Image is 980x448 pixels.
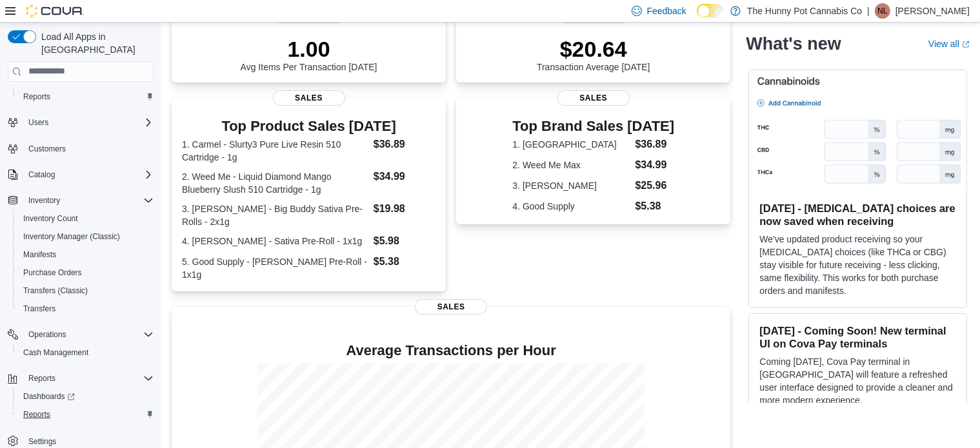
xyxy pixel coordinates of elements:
dd: $25.96 [635,178,675,193]
a: Dashboards [18,389,80,404]
dd: $34.99 [635,157,675,173]
dd: $5.38 [635,199,675,214]
span: Purchase Orders [23,268,82,278]
p: Coming [DATE], Cova Pay terminal in [GEOGRAPHIC_DATA] will feature a refreshed user interface des... [759,355,956,407]
dd: $36.89 [374,137,435,152]
span: Transfers (Classic) [18,283,154,298]
span: Manifests [18,247,154,262]
a: View allExternal link [928,39,970,49]
span: Feedback [647,5,686,17]
a: Dashboards [13,387,159,405]
a: Reports [18,89,55,104]
span: Inventory Count [23,213,78,224]
span: Sales [273,90,345,106]
span: Dashboards [23,391,75,402]
a: Cash Management [18,345,94,360]
a: Purchase Orders [18,265,87,280]
span: Reports [23,371,154,386]
span: Load All Apps in [GEOGRAPHIC_DATA] [36,30,154,56]
button: Reports [13,405,159,424]
span: Operations [28,329,66,340]
span: Transfers [18,301,154,317]
button: Operations [23,327,72,342]
button: Manifests [13,246,159,264]
p: We've updated product receiving so your [MEDICAL_DATA] choices (like THCa or CBG) stay visible fo... [759,233,956,297]
a: Manifests [18,247,61,262]
button: Operations [3,326,159,344]
dt: 2. Weed Me - Liquid Diamond Mango Blueberry Slush 510 Cartridge - 1g [182,170,368,196]
dt: 1. Carmel - Slurty3 Pure Live Resin 510 Cartridge - 1g [182,138,368,164]
dt: 5. Good Supply - [PERSON_NAME] Pre-Roll - 1x1g [182,255,368,281]
span: Operations [23,327,154,342]
a: Inventory Count [18,211,83,226]
button: Cash Management [13,344,159,362]
a: Inventory Manager (Classic) [18,229,125,244]
span: Dashboards [18,389,154,404]
button: Transfers [13,300,159,318]
button: Inventory Count [13,209,159,228]
p: 1.00 [241,36,377,62]
span: Purchase Orders [18,265,154,280]
dt: 2. Weed Me Max [512,159,630,171]
span: Users [28,117,48,128]
p: [PERSON_NAME] [895,3,970,19]
span: Reports [23,409,50,420]
span: Settings [28,436,56,447]
span: Reports [18,89,154,104]
p: $20.64 [537,36,650,62]
dd: $5.38 [374,254,435,269]
span: Transfers (Classic) [23,286,88,296]
h3: Top Product Sales [DATE] [182,119,435,134]
button: Transfers (Classic) [13,282,159,300]
h3: [DATE] - Coming Soon! New terminal UI on Cova Pay terminals [759,324,956,350]
a: Customers [23,141,71,157]
div: Transaction Average [DATE] [537,36,650,72]
p: | [867,3,870,19]
h3: [DATE] - [MEDICAL_DATA] choices are now saved when receiving [759,202,956,228]
a: Transfers (Classic) [18,283,93,298]
div: Avg Items Per Transaction [DATE] [241,36,377,72]
h2: What's new [746,34,841,54]
input: Dark Mode [697,4,724,17]
button: Catalog [3,166,159,184]
dt: 3. [PERSON_NAME] [512,179,630,192]
a: Reports [18,407,55,422]
span: Cash Management [18,345,154,360]
p: The Hunny Pot Cannabis Co [747,3,862,19]
dt: 4. [PERSON_NAME] - Sativa Pre-Roll - 1x1g [182,235,368,248]
button: Reports [13,88,159,106]
span: Catalog [28,170,55,180]
dd: $19.98 [374,201,435,217]
span: Reports [18,407,154,422]
button: Customers [3,139,159,158]
span: NL [877,3,887,19]
img: Cova [26,5,84,17]
span: Users [23,115,154,130]
span: Sales [415,299,487,315]
button: Reports [3,369,159,387]
dt: 3. [PERSON_NAME] - Big Buddy Sativa Pre-Rolls - 2x1g [182,202,368,228]
svg: External link [962,41,970,48]
h3: Top Brand Sales [DATE] [512,119,674,134]
span: Cash Management [23,347,88,358]
button: Purchase Orders [13,264,159,282]
dt: 1. [GEOGRAPHIC_DATA] [512,138,630,151]
button: Users [23,115,54,130]
h4: Average Transactions per Hour [182,343,720,358]
button: Catalog [23,167,60,182]
span: Customers [28,144,66,154]
button: Users [3,113,159,131]
span: Inventory Count [18,211,154,226]
span: Catalog [23,167,154,182]
span: Inventory [23,193,154,208]
span: Dark Mode [697,17,697,18]
span: Manifests [23,249,56,260]
span: Reports [23,92,50,102]
span: Sales [557,90,630,106]
button: Inventory [3,191,159,209]
a: Transfers [18,301,61,317]
span: Transfers [23,304,55,314]
span: Reports [28,373,55,384]
span: Customers [23,141,154,157]
button: Reports [23,371,61,386]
